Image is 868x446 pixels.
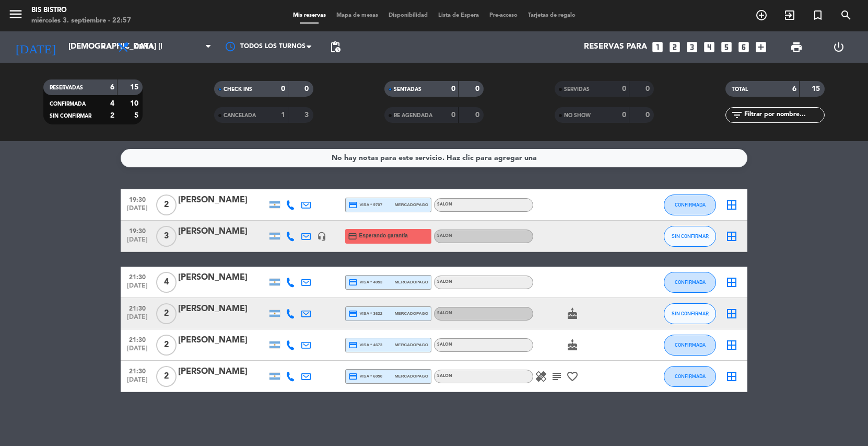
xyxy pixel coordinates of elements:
span: CONFIRMADA [50,101,86,107]
span: [DATE] [124,345,150,357]
i: looks_two [668,40,682,54]
i: [DATE] [8,36,63,59]
i: looks_4 [702,40,716,54]
i: favorite_border [566,370,579,383]
strong: 4 [110,100,114,107]
span: Lista de Espera [433,13,484,18]
span: 21:30 [124,364,150,376]
i: filter_list [731,109,743,121]
strong: 0 [475,85,482,93]
i: border_all [725,230,738,243]
span: CONFIRMADA [675,202,706,208]
i: subject [550,370,563,383]
div: [PERSON_NAME] [178,225,267,238]
span: Cena [135,43,153,51]
span: SALON [437,342,452,347]
span: mercadopago [395,310,428,317]
span: Pre-acceso [484,13,523,18]
i: add_circle_outline [755,9,768,21]
span: Reservas para [584,42,647,52]
strong: 6 [110,84,114,91]
strong: 3 [304,111,311,119]
span: visa * 4673 [348,340,382,350]
i: border_all [725,276,738,289]
button: menu [8,6,24,26]
strong: 15 [130,84,140,91]
button: CONFIRMADA [664,272,716,293]
i: search [840,9,852,21]
i: credit_card [348,232,357,241]
span: 19:30 [124,224,150,236]
span: CHECK INS [224,87,252,92]
span: visa * 4053 [348,278,382,287]
span: Mapa de mesas [331,13,383,18]
span: CONFIRMADA [675,342,706,348]
button: CONFIRMADA [664,195,716,215]
strong: 15 [812,85,822,93]
span: SALON [437,374,452,378]
span: SALON [437,234,452,238]
button: SIN CONFIRMAR [664,303,716,324]
i: looks_3 [685,40,699,54]
i: looks_5 [720,40,733,54]
input: Filtrar por nombre... [743,109,824,121]
span: mercadopago [395,201,428,208]
i: cake [566,339,579,351]
span: 21:30 [124,302,150,314]
span: 21:30 [124,333,150,345]
i: turned_in_not [812,9,824,21]
span: mercadopago [395,279,428,285]
span: SIN CONFIRMAR [672,233,709,239]
span: RE AGENDADA [394,113,432,118]
span: SALON [437,280,452,284]
div: Bis Bistro [31,5,131,16]
span: 4 [156,272,177,293]
span: [DATE] [124,236,150,248]
div: [PERSON_NAME] [178,193,267,207]
span: 19:30 [124,193,150,205]
span: mercadopago [395,341,428,348]
span: RESERVADAS [50,85,83,90]
span: [DATE] [124,376,150,388]
span: 3 [156,226,177,247]
span: 21:30 [124,270,150,282]
div: [PERSON_NAME] [178,302,267,316]
strong: 0 [622,85,626,93]
span: SERVIDAS [564,87,590,92]
i: menu [8,6,24,22]
span: SIN CONFIRMAR [50,113,91,119]
strong: 0 [451,85,455,93]
strong: 0 [646,85,652,93]
i: cake [566,307,579,320]
i: power_settings_new [832,41,845,53]
i: credit_card [348,309,358,318]
button: SIN CONFIRMAR [664,226,716,247]
span: 2 [156,335,177,356]
div: [PERSON_NAME] [178,334,267,347]
div: LOG OUT [818,31,861,63]
span: Mis reservas [288,13,331,18]
i: border_all [725,307,738,320]
span: pending_actions [329,41,342,53]
span: SALON [437,311,452,315]
span: mercadopago [395,373,428,380]
span: Disponibilidad [383,13,433,18]
strong: 0 [475,111,482,119]
i: looks_one [651,40,664,54]
span: visa * 3622 [348,309,382,318]
strong: 0 [622,111,626,119]
strong: 0 [646,111,652,119]
i: looks_6 [737,40,750,54]
span: CANCELADA [224,113,256,118]
span: NO SHOW [564,113,591,118]
i: add_box [754,40,768,54]
button: CONFIRMADA [664,335,716,356]
strong: 5 [134,112,140,119]
span: visa * 9707 [348,200,382,210]
strong: 0 [304,85,311,93]
span: print [790,41,803,53]
i: credit_card [348,278,358,287]
i: headset_mic [317,232,326,241]
i: exit_to_app [783,9,796,21]
i: arrow_drop_down [97,41,110,53]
